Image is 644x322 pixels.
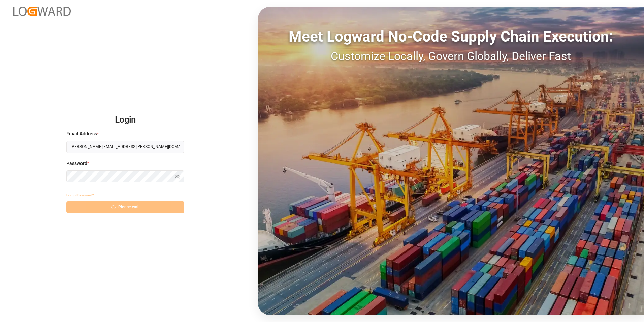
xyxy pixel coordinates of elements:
span: Password [66,160,87,167]
img: Logward_new_orange.png [13,7,71,16]
div: Meet Logward No-Code Supply Chain Execution: [258,25,644,48]
span: Email Address [66,130,97,137]
h2: Login [66,109,184,131]
input: Enter your email [66,141,184,153]
div: Customize Locally, Govern Globally, Deliver Fast [258,48,644,65]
